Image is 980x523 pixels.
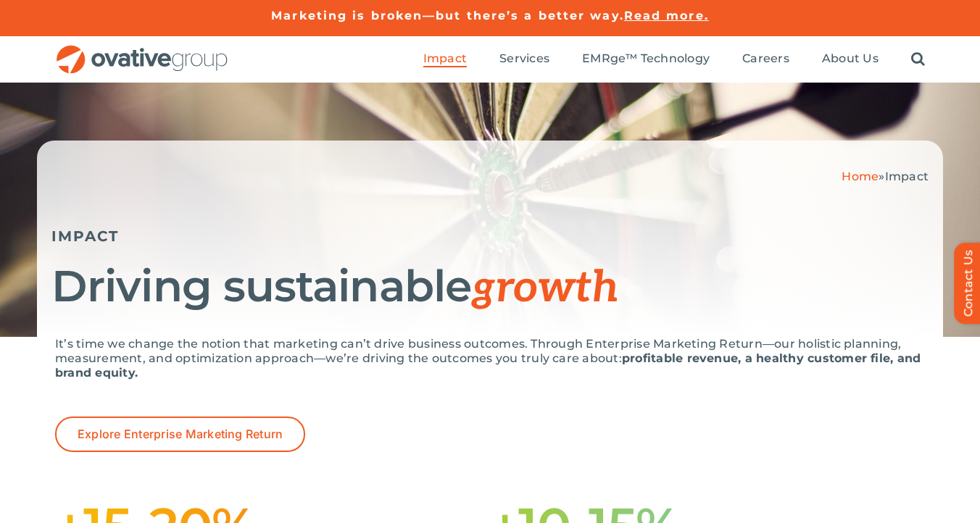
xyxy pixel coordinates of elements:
[499,51,549,66] span: Services
[911,51,925,67] a: Search
[742,51,789,67] a: Careers
[55,337,925,380] p: It’s time we change the notion that marketing can’t drive business outcomes. Through Enterprise M...
[885,170,929,183] span: Impact
[423,36,925,83] nav: Menu
[822,51,879,67] a: About Us
[842,170,879,183] a: Home
[271,9,624,22] a: Marketing is broken—but there’s a better way.
[51,227,929,245] h5: IMPACT
[423,51,467,66] span: Impact
[499,51,549,67] a: Services
[51,263,929,311] h1: Driving sustainable
[822,51,879,66] span: About Us
[423,51,467,67] a: Impact
[582,51,710,67] a: EMRge™ Technology
[55,43,229,57] a: OG_Full_horizontal_RGB
[471,262,619,314] span: growth
[582,51,710,66] span: EMRge™ Technology
[78,427,283,441] span: Explore Enterprise Marketing Return
[624,9,709,22] a: Read more.
[55,351,921,380] strong: profitable revenue, a healthy customer file, and brand equity.
[842,170,929,183] span: »
[55,417,305,452] a: Explore Enterprise Marketing Return
[742,51,789,66] span: Careers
